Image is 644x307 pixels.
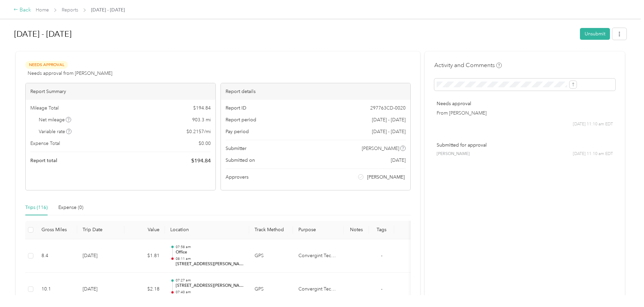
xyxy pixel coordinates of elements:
[91,6,125,13] span: [DATE] - [DATE]
[77,221,124,239] th: Trip Date
[176,245,244,249] p: 07:58 am
[124,239,165,273] td: $1.81
[30,140,60,147] span: Expense Total
[381,286,382,292] span: -
[226,157,255,164] span: Submitted on
[434,61,502,69] h4: Activity and Comments
[176,249,244,255] p: Office
[14,26,575,42] h1: Aug 1 - 31, 2025
[362,145,399,152] span: [PERSON_NAME]
[176,278,244,283] p: 07:27 am
[36,273,77,306] td: 10.1
[391,157,406,164] span: [DATE]
[370,104,406,112] span: 297763CD-0020
[573,151,613,157] span: [DATE] 11:10 am EDT
[36,221,77,239] th: Gross Miles
[77,273,124,306] td: [DATE]
[26,83,215,100] div: Report Summary
[77,239,124,273] td: [DATE]
[176,261,244,267] p: [STREET_ADDRESS][PERSON_NAME][PERSON_NAME]
[176,290,244,295] p: 07:40 am
[367,174,405,181] span: [PERSON_NAME]
[580,28,610,40] button: Unsubmit
[25,204,48,211] div: Trips (116)
[344,221,369,239] th: Notes
[606,269,644,307] iframe: Everlance-gr Chat Button Frame
[36,7,49,13] a: Home
[165,221,249,239] th: Location
[381,253,382,258] span: -
[293,239,344,273] td: Convergint Technologies
[193,104,211,112] span: $ 194.84
[249,273,293,306] td: GPS
[226,104,246,112] span: Report ID
[249,239,293,273] td: GPS
[176,256,244,261] p: 08:11 am
[13,6,31,14] div: Back
[176,283,244,289] p: [STREET_ADDRESS][PERSON_NAME]
[39,128,72,135] span: Variable rate
[25,61,68,69] span: Needs Approval
[186,128,211,135] span: $ 0.2157 / mi
[39,116,71,123] span: Net mileage
[437,110,613,117] p: From [PERSON_NAME]
[437,142,613,149] p: Submitted for approval
[293,273,344,306] td: Convergint Technologies
[372,128,406,135] span: [DATE] - [DATE]
[124,221,165,239] th: Value
[226,174,248,181] span: Approvers
[293,221,344,239] th: Purpose
[124,273,165,306] td: $2.18
[199,140,211,147] span: $ 0.00
[221,83,411,100] div: Report details
[30,157,57,164] span: Report total
[372,116,406,123] span: [DATE] - [DATE]
[437,151,470,157] span: [PERSON_NAME]
[226,128,249,135] span: Pay period
[30,104,59,112] span: Mileage Total
[191,157,211,165] span: $ 194.84
[369,221,394,239] th: Tags
[573,121,613,127] span: [DATE] 11:10 am EDT
[226,145,246,152] span: Submitter
[192,116,211,123] span: 903.3 mi
[58,204,83,211] div: Expense (0)
[28,70,112,77] span: Needs approval from [PERSON_NAME]
[226,116,256,123] span: Report period
[62,7,78,13] a: Reports
[249,221,293,239] th: Track Method
[36,239,77,273] td: 8.4
[176,295,244,301] p: Office
[437,100,613,107] p: Needs approval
